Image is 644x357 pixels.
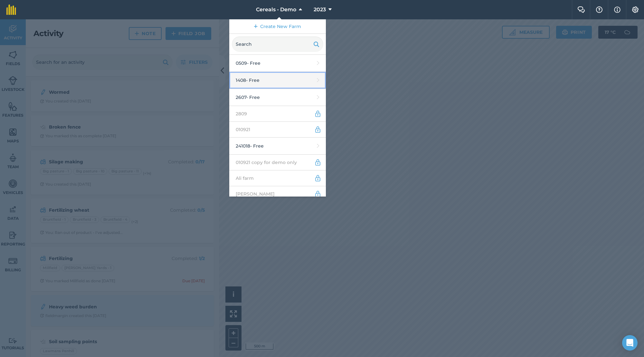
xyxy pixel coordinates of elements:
[229,186,326,202] a: [PERSON_NAME]
[314,126,321,133] img: svg+xml;base64,PD94bWwgdmVyc2lvbj0iMS4wIiBlbmNvZGluZz0idXRmLTgiPz4KPCEtLSBHZW5lcmF0b3I6IEFkb2JlIE...
[229,138,326,155] a: 241018- Free
[256,6,296,14] span: Cereals - Demo
[314,190,321,198] img: svg+xml;base64,PD94bWwgdmVyc2lvbj0iMS4wIiBlbmNvZGluZz0idXRmLTgiPz4KPCEtLSBHZW5lcmF0b3I6IEFkb2JlIE...
[314,110,321,118] img: svg+xml;base64,PD94bWwgdmVyc2lvbj0iMS4wIiBlbmNvZGluZz0idXRmLTgiPz4KPCEtLSBHZW5lcmF0b3I6IEFkb2JlIE...
[622,335,638,351] div: Open Intercom Messenger
[631,6,639,13] img: A cog icon
[229,170,326,186] a: Ali farm
[229,89,326,106] a: 2607- Free
[314,159,321,166] img: svg+xml;base64,PD94bWwgdmVyc2lvbj0iMS4wIiBlbmNvZGluZz0idXRmLTgiPz4KPCEtLSBHZW5lcmF0b3I6IEFkb2JlIE...
[229,106,326,122] a: 2809
[314,6,326,14] span: 2023
[577,6,585,13] img: Two speech bubbles overlapping with the left bubble in the forefront
[229,55,326,72] a: 0509- Free
[229,122,326,138] a: 010921
[229,19,326,34] a: Create New Farm
[595,6,603,13] img: A question mark icon
[614,6,620,14] img: svg+xml;base64,PHN2ZyB4bWxucz0iaHR0cDovL3d3dy53My5vcmcvMjAwMC9zdmciIHdpZHRoPSIxNyIgaGVpZ2h0PSIxNy...
[232,36,323,52] input: Search
[229,155,326,170] a: 010921 copy for demo only
[314,174,321,182] img: svg+xml;base64,PD94bWwgdmVyc2lvbj0iMS4wIiBlbmNvZGluZz0idXRmLTgiPz4KPCEtLSBHZW5lcmF0b3I6IEFkb2JlIE...
[6,5,16,15] img: fieldmargin Logo
[229,72,326,89] a: 1408- Free
[313,40,319,48] img: svg+xml;base64,PHN2ZyB4bWxucz0iaHR0cDovL3d3dy53My5vcmcvMjAwMC9zdmciIHdpZHRoPSIxOSIgaGVpZ2h0PSIyNC...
